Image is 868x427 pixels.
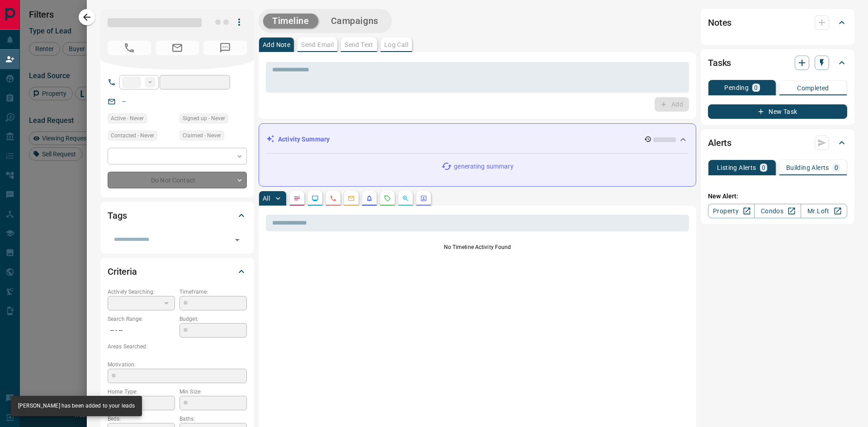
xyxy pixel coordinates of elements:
p: Building Alerts [786,164,829,171]
h2: Alerts [708,136,731,150]
p: Areas Searched: [108,343,247,351]
div: Tags [108,205,247,226]
p: Add Note [263,42,290,48]
a: Condos [754,204,801,218]
a: Mr.Loft [801,204,847,218]
svg: Lead Browsing Activity [311,195,319,202]
h2: Tasks [708,56,731,70]
svg: Calls [330,195,337,202]
a: -- [122,98,126,105]
p: 0 [754,84,758,91]
div: [PERSON_NAME] has been added to your leads [18,399,135,413]
p: Home Type: [108,388,175,396]
svg: Emails [348,195,355,202]
p: No Timeline Activity Found [266,243,689,251]
h2: Criteria [108,264,137,279]
span: No Number [203,41,247,55]
p: Beds: [108,415,175,423]
span: Active - Never [111,114,144,123]
svg: Opportunities [402,195,409,202]
div: Activity Summary [266,131,689,148]
p: -- - -- [108,323,175,338]
p: Listing Alerts [717,164,756,171]
p: generating summary [454,162,513,171]
p: Timeframe: [179,288,247,296]
p: 0 [835,164,838,171]
p: Activity Summary [278,135,330,144]
span: Signed up - Never [183,114,225,123]
button: Campaigns [322,14,387,28]
span: Claimed - Never [183,131,221,140]
div: Do Not Contact [108,172,247,188]
p: 0 [762,164,765,171]
span: No Email [156,41,199,55]
p: All [263,195,270,202]
svg: Agent Actions [420,195,427,202]
svg: Requests [384,195,391,202]
svg: Notes [293,195,301,202]
button: Open [231,234,244,246]
p: Motivation: [108,361,247,369]
span: No Number [108,41,151,55]
p: Baths: [179,415,247,423]
p: Pending [724,84,749,91]
p: Actively Searching: [108,288,175,296]
p: Search Range: [108,315,175,323]
div: Tasks [708,52,847,74]
p: Completed [797,85,829,91]
svg: Listing Alerts [366,195,373,202]
div: Notes [708,12,847,33]
button: Timeline [263,14,318,28]
a: Property [708,204,755,218]
div: Alerts [708,132,847,154]
h2: Notes [708,15,731,30]
h2: Tags [108,208,127,223]
p: Min Size: [179,388,247,396]
p: New Alert: [708,192,847,201]
div: Criteria [108,261,247,282]
p: Budget: [179,315,247,323]
button: New Task [708,104,847,119]
span: Contacted - Never [111,131,154,140]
